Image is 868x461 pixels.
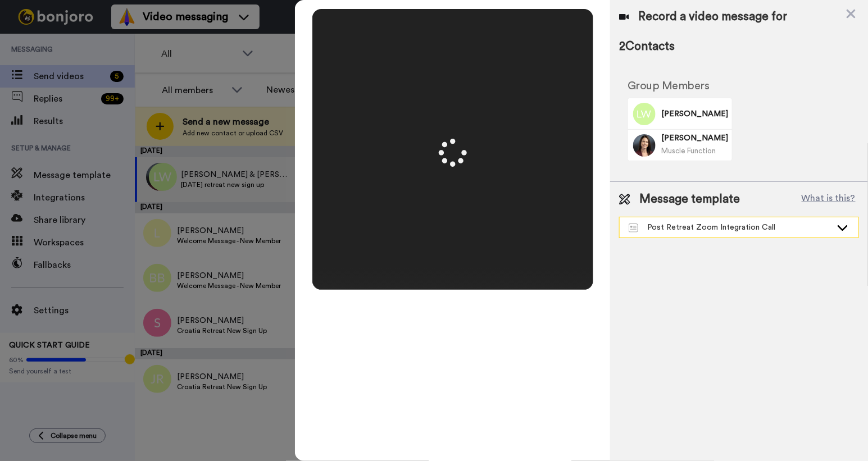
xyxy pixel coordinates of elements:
[661,133,728,144] span: [PERSON_NAME]
[629,222,831,233] div: Post Retreat Zoom Integration Call
[661,147,716,154] span: Muscle Function
[633,103,656,125] img: Image of Louise Williams
[629,223,638,232] img: Message-temps.svg
[633,134,656,157] img: Image of Sandie Bennett
[639,191,740,208] span: Message template
[798,191,859,208] button: What is this?
[661,108,728,120] span: [PERSON_NAME]
[628,80,733,92] h2: Group Members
